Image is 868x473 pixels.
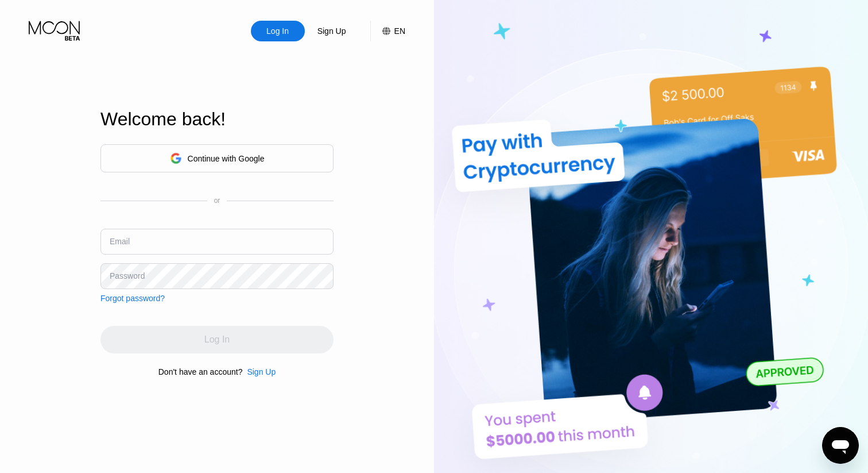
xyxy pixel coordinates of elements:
div: Log In [265,25,290,37]
div: Sign Up [316,25,347,37]
iframe: לחצן לפתיחת חלון הודעות הטקסט [822,427,859,464]
div: Forgot password? [100,294,165,303]
div: Email [110,237,130,246]
div: Continue with Google [188,154,265,163]
div: Sign Up [305,21,359,41]
div: Sign Up [242,367,276,376]
div: Password [110,271,145,280]
div: Welcome back! [100,109,334,130]
div: Don't have an account? [158,367,243,376]
div: or [214,197,220,205]
div: Log In [251,21,305,41]
div: EN [370,21,405,41]
div: EN [394,26,405,36]
div: Continue with Google [100,144,334,172]
div: Sign Up [247,367,276,376]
